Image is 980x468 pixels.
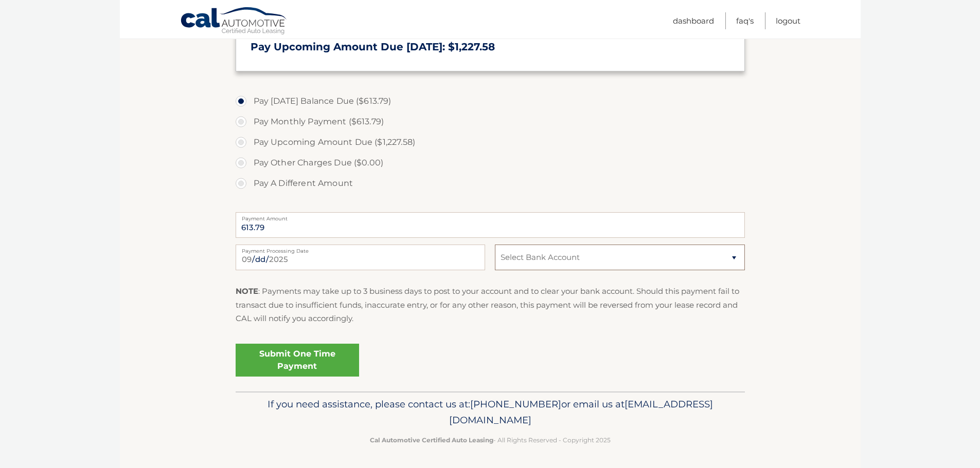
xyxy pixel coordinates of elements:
[236,344,359,377] a: Submit One Time Payment
[236,173,745,194] label: Pay A Different Amount
[736,12,754,29] a: FAQ's
[236,212,745,238] input: Payment Amount
[236,245,485,270] input: Payment Date
[236,153,745,173] label: Pay Other Charges Due ($0.00)
[776,12,800,29] a: Logout
[242,435,738,445] p: - All Rights Reserved - Copyright 2025
[251,41,730,53] h3: Pay Upcoming Amount Due [DATE]: $1,227.58
[236,212,745,220] label: Payment Amount
[236,132,745,153] label: Pay Upcoming Amount Due ($1,227.58)
[242,396,738,429] p: If you need assistance, please contact us at: or email us at
[236,245,485,253] label: Payment Processing Date
[470,398,561,410] span: [PHONE_NUMBER]
[673,12,714,29] a: Dashboard
[180,7,288,36] a: Cal Automotive
[236,285,745,325] p: : Payments may take up to 3 business days to post to your account and to clear your bank account....
[370,436,493,444] strong: Cal Automotive Certified Auto Leasing
[236,91,745,111] label: Pay [DATE] Balance Due ($613.79)
[236,111,745,132] label: Pay Monthly Payment ($613.79)
[236,286,258,296] strong: NOTE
